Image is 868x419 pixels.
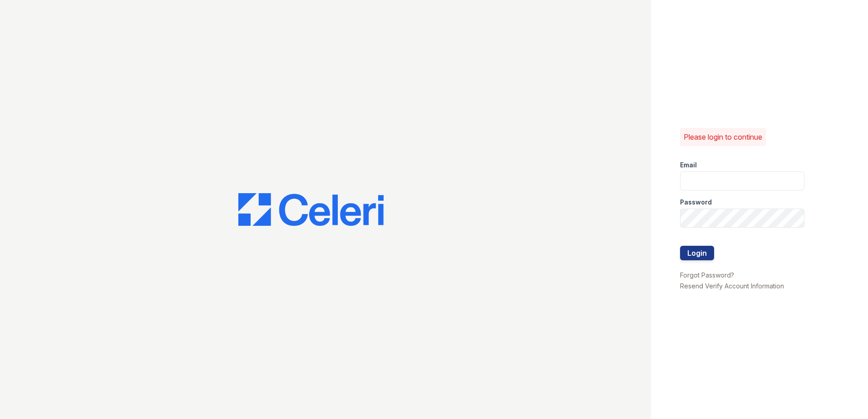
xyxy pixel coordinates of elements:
label: Email [680,161,697,170]
label: Password [680,198,712,207]
button: Login [680,246,714,260]
a: Resend Verify Account Information [680,282,784,290]
img: CE_Logo_Blue-a8612792a0a2168367f1c8372b55b34899dd931a85d93a1a3d3e32e68fde9ad4.png [238,193,384,226]
p: Please login to continue [684,132,762,142]
a: Forgot Password? [680,271,734,279]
